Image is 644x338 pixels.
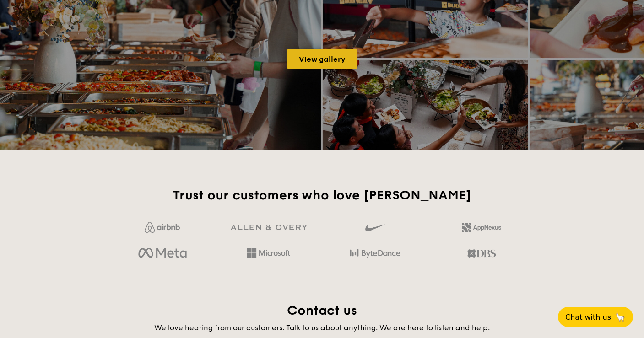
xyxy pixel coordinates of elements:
[231,225,307,231] img: GRg3jHAAAAABJRU5ErkJggg==
[467,246,495,261] img: dbs.a5bdd427.png
[462,223,501,232] img: 2L6uqdT+6BmeAFDfWP11wfMG223fXktMZIL+i+lTG25h0NjUBKOYhdW2Kn6T+C0Q7bASH2i+1JIsIulPLIv5Ss6l0e291fRVW...
[615,312,626,322] span: 🦙
[287,303,357,318] span: Contact us
[154,323,490,332] span: We love hearing from our customers. Talk to us about anything. We are here to listen and help.
[558,307,633,327] button: Chat with us🦙
[145,222,180,233] img: Jf4Dw0UUCKFd4aYAAAAASUVORK5CYII=
[247,248,290,258] img: Hd4TfVa7bNwuIo1gAAAAASUVORK5CYII=
[138,246,186,261] img: meta.d311700b.png
[565,313,611,322] span: Chat with us
[365,220,384,236] img: gdlseuq06himwAAAABJRU5ErkJggg==
[350,246,400,261] img: bytedance.dc5c0c88.png
[287,49,357,69] a: View gallery
[113,187,531,204] h2: Trust our customers who love [PERSON_NAME]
